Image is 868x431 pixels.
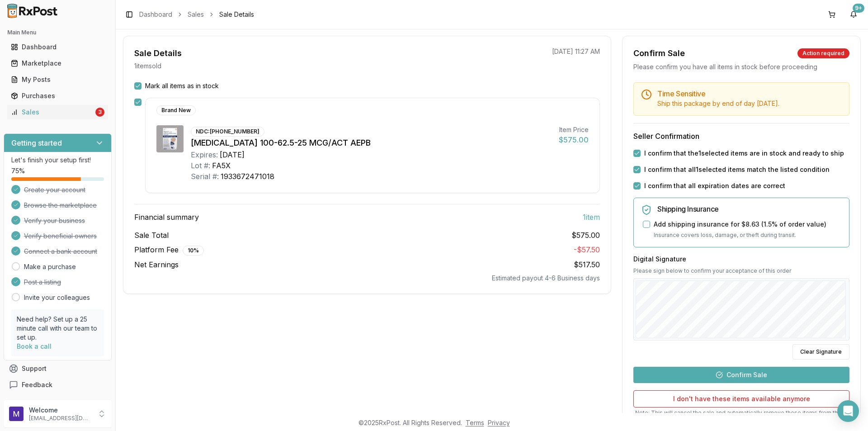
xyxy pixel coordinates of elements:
[191,137,552,149] div: [MEDICAL_DATA] 100-62.5-25 MCG/ACT AEPB
[4,56,112,71] button: Marketplace
[4,40,112,54] button: Dashboard
[4,72,112,87] button: My Posts
[9,407,24,421] img: User avatar
[11,166,25,175] span: 75 %
[24,216,85,225] span: Verify your business
[24,293,90,302] a: Invite your colleagues
[221,171,274,182] div: 1933672471018
[657,90,842,97] h5: Time Sensitive
[220,149,245,160] div: [DATE]
[134,259,179,270] span: Net Earnings
[574,245,600,254] span: - $57.50
[22,380,52,389] span: Feedback
[29,406,92,415] p: Welcome
[793,344,849,360] button: Clear Signature
[552,47,600,56] p: [DATE] 11:27 AM
[633,62,849,71] div: Please confirm you have all items in stock before proceeding
[644,149,844,158] label: I confirm that the 1 selected items are in stock and ready to ship
[134,47,182,60] div: Sale Details
[24,232,97,241] span: Verify beneficial owners
[633,390,849,407] button: I don't have these items available anymore
[212,160,231,171] div: FA5X
[139,10,172,19] a: Dashboard
[191,149,218,160] div: Expires:
[644,165,830,174] label: I confirm that all 1 selected items match the listed condition
[466,419,484,426] a: Terms
[95,108,104,117] div: 3
[571,230,600,241] span: $575.00
[7,55,108,71] a: Marketplace
[633,255,849,264] h3: Digital Signature
[846,7,861,22] button: 9+
[633,409,849,424] p: Note: This will cancel the sale and automatically remove these items from the marketplace.
[145,81,219,90] label: Mark all items as in stock
[853,4,864,13] div: 9+
[134,212,199,223] span: Financial summary
[4,377,112,393] button: Feedback
[134,62,161,71] p: 1 item sold
[11,91,104,100] div: Purchases
[574,260,600,269] span: $517.50
[7,104,108,120] a: Sales3
[633,47,685,60] div: Confirm Sale
[134,244,204,256] span: Platform Fee
[11,156,104,165] p: Let's finish your setup first!
[644,181,785,190] label: I confirm that all expiration dates are correct
[188,10,204,19] a: Sales
[24,247,97,256] span: Connect a bank account
[837,400,859,422] div: Open Intercom Messenger
[191,171,219,182] div: Serial #:
[657,99,779,107] span: Ship this package by end of day [DATE] .
[7,39,108,55] a: Dashboard
[11,75,104,84] div: My Posts
[156,105,196,115] div: Brand New
[654,231,842,240] p: Insurance covers loss, damage, or theft during transit.
[191,160,210,171] div: Lot #:
[7,29,108,36] h2: Main Menu
[11,108,94,117] div: Sales
[17,315,99,342] p: Need help? Set up a 25 minute call with our team to set up.
[24,262,76,271] a: Make a purchase
[4,89,112,103] button: Purchases
[11,59,104,68] div: Marketplace
[11,137,62,148] h3: Getting started
[633,131,849,142] h3: Seller Confirmation
[583,212,600,223] span: 1 item
[633,267,849,275] p: Please sign below to confirm your acceptance of this order
[219,10,254,19] span: Sale Details
[134,230,169,241] span: Sale Total
[4,360,112,377] button: Support
[654,220,826,229] label: Add shipping insurance for $8.63 ( 1.5 % of order value)
[24,278,61,287] span: Post a listing
[24,185,85,194] span: Create your account
[156,125,184,152] img: Trelegy Ellipta 100-62.5-25 MCG/ACT AEPB
[633,367,849,383] button: Confirm Sale
[488,419,510,426] a: Privacy
[559,125,589,134] div: Item Price
[559,134,589,145] div: $575.00
[17,342,52,350] a: Book a call
[4,105,112,119] button: Sales3
[24,201,97,210] span: Browse the marketplace
[4,4,61,18] img: RxPost Logo
[7,71,108,88] a: My Posts
[7,88,108,104] a: Purchases
[134,274,600,283] div: Estimated payout 4-6 Business days
[797,48,849,58] div: Action required
[191,127,264,137] div: NDC: [PHONE_NUMBER]
[139,10,254,19] nav: breadcrumb
[183,246,204,256] div: 10 %
[29,415,92,422] p: [EMAIL_ADDRESS][DOMAIN_NAME]
[657,205,842,213] h5: Shipping Insurance
[11,43,104,52] div: Dashboard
